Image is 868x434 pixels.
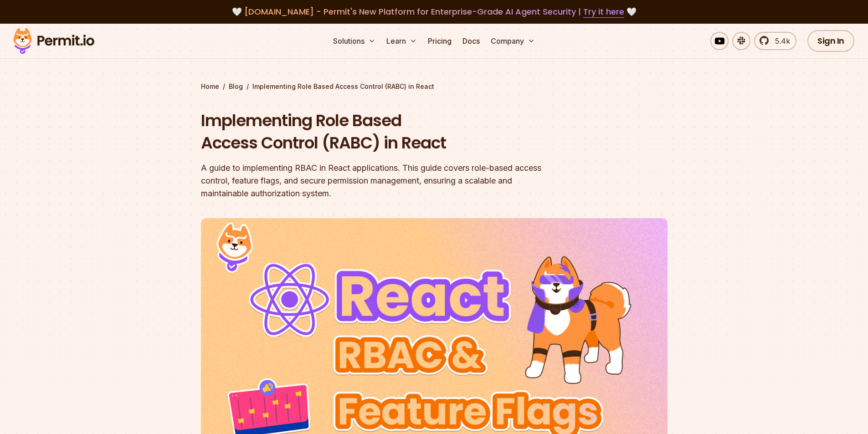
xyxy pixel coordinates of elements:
div: / / [201,82,668,91]
a: Blog [229,82,243,91]
button: Solutions [329,32,379,50]
div: 🤍 🤍 [22,5,846,18]
a: Try it here [583,6,624,18]
a: Pricing [424,32,455,50]
a: Home [201,82,219,91]
a: Docs [459,32,483,50]
a: Sign In [807,30,854,52]
a: 5.4k [754,32,796,50]
button: Learn [383,32,421,50]
span: [DOMAIN_NAME] - Permit's New Platform for Enterprise-Grade AI Agent Security | [244,6,624,17]
span: 5.4k [770,36,790,46]
h1: Implementing Role Based Access Control (RABC) in React [201,109,551,154]
button: Company [487,32,539,50]
img: Permit logo [9,26,98,56]
div: A guide to implementing RBAC in React applications. This guide covers role-based access control, ... [201,162,551,200]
